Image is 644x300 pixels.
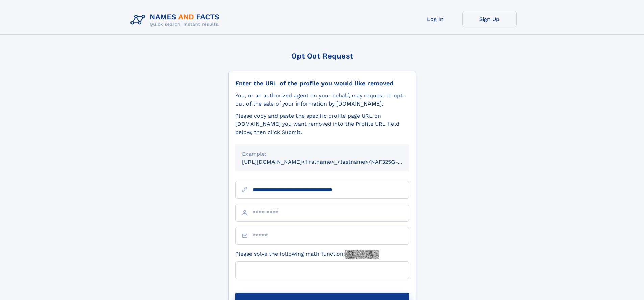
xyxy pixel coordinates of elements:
div: Opt Out Request [228,52,416,60]
label: Please solve the following math function: [235,250,379,259]
div: Example: [242,150,402,158]
div: Please copy and paste the specific profile page URL on [DOMAIN_NAME] you want removed into the Pr... [235,112,409,136]
div: You, or an authorized agent on your behalf, may request to opt-out of the sale of your informatio... [235,92,409,108]
a: Log In [408,11,462,27]
div: Enter the URL of the profile you would like removed [235,79,409,87]
small: [URL][DOMAIN_NAME]<firstname>_<lastname>/NAF325G-xxxxxxxx [242,159,422,165]
img: Logo Names and Facts [128,11,225,29]
a: Sign Up [462,11,517,27]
